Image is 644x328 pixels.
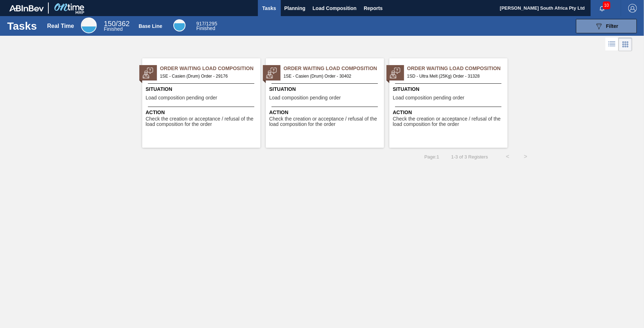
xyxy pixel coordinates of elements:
span: Load Composition [313,4,357,13]
span: 150 [104,20,116,28]
span: 917 [196,21,205,26]
span: / 362 [104,20,130,28]
div: List Vision [605,38,619,51]
span: 10 [603,1,610,9]
span: Finished [196,25,215,31]
span: / 1295 [196,21,217,26]
span: Action [146,109,259,116]
span: Order Waiting Load Composition [407,65,508,72]
span: 1 - 3 of 3 Registers [450,154,488,160]
h1: Tasks [7,22,38,30]
span: Order Waiting Load Composition [284,65,384,72]
span: Situation [269,85,382,93]
span: Check the creation or acceptance / refusal of the load composition for the order [393,116,506,127]
span: Check the creation or acceptance / refusal of the load composition for the order [146,116,259,127]
img: status [266,68,277,78]
span: Action [393,109,506,116]
span: Page : 1 [424,154,439,160]
span: Order Waiting Load Composition [160,65,260,72]
span: Finished [104,26,123,32]
span: Reports [364,4,383,13]
button: Filter [576,19,637,33]
span: 1SD - Ultra Melt (25Kg) Order - 31328 [407,72,502,80]
span: Planning [284,4,306,13]
div: Real Time [104,21,130,31]
span: Filter [606,23,618,29]
span: 1SE - Casien (Drum) Order - 30402 [284,72,378,80]
span: Situation [146,85,259,93]
div: Base Line [173,19,186,31]
span: 1SE - Casien (Drum) Order - 29176 [160,72,255,80]
img: status [143,68,153,78]
button: < [499,148,516,166]
img: TNhmsLtSVTkK8tSr43FrP2fwEKptu5GPRR3wAAAABJRU5ErkJggg== [9,5,44,11]
button: > [516,148,534,166]
img: Logout [628,4,637,13]
button: Notifications [591,3,614,13]
img: status [390,68,400,78]
div: Base Line [139,23,162,29]
span: Action [269,109,382,116]
div: Real Time [47,23,74,29]
span: Load composition pending order [269,95,341,101]
span: Load composition pending order [393,95,465,101]
span: Check the creation or acceptance / refusal of the load composition for the order [269,116,382,127]
div: Card Vision [619,38,632,51]
span: Situation [393,85,506,93]
div: Real Time [81,18,97,33]
div: Base Line [196,21,217,31]
span: Tasks [261,4,277,13]
span: Load composition pending order [146,95,217,101]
